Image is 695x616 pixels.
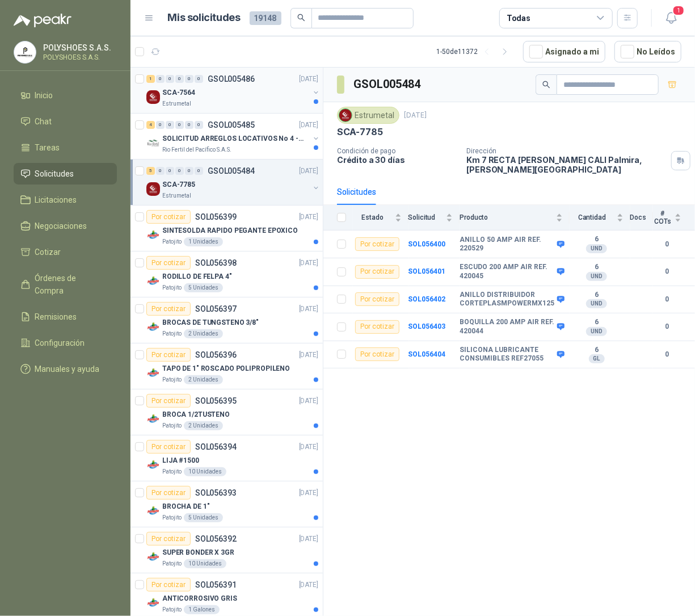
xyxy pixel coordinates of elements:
[337,155,457,165] p: Crédito a 30 días
[43,44,114,52] p: POLYSHOES S.A.S.
[14,137,117,158] a: Tareas
[404,110,427,121] p: [DATE]
[460,291,554,308] b: ANILLO DISTRIBUIDOR CORTEPLASMPOWERMX125
[130,343,323,389] a: Por cotizarSOL056396[DATE] Company LogoTAPO DE 1" ROSCADO POLIPROPILENOPatojito2 Unidades
[130,435,323,481] a: Por cotizarSOL056394[DATE] Company LogoLIJA #1500Patojito10 Unidades
[146,182,160,196] img: Company Logo
[460,236,554,253] b: ANILLO 50 AMP AIR REF. 220529
[35,89,53,102] span: Inicio
[299,120,318,131] p: [DATE]
[586,299,607,308] div: UND
[661,8,681,28] button: 1
[184,375,223,384] div: 2 Unidades
[299,258,318,269] p: [DATE]
[208,167,255,175] p: GSOL005484
[408,267,446,275] b: SOL056401
[586,244,607,253] div: UND
[408,240,446,248] a: SOL056400
[146,118,321,154] a: 4 0 0 0 0 0 GSOL005485[DATE] Company LogoSOLICITUD ARREGLOS LOCATIVOS No 4 - PICHINDERio Fertil d...
[175,75,184,83] div: 0
[586,272,607,281] div: UND
[353,213,393,221] span: Estado
[195,443,237,451] p: SOL056394
[184,283,223,292] div: 5 Unidades
[299,396,318,407] p: [DATE]
[130,527,323,573] a: Por cotizarSOL056392[DATE] Company LogoSUPER BONDER X 3GRPatojito10 Unidades
[14,189,117,211] a: Licitaciones
[146,366,160,380] img: Company Logo
[162,593,237,604] p: ANTICORROSIVO GRIS
[507,12,530,24] div: Todas
[162,559,182,568] p: Patojito
[146,164,321,200] a: 5 0 0 0 0 0 GSOL005484[DATE] Company LogoSCA-7785Estrumetal
[185,75,193,83] div: 0
[355,265,399,279] div: Por cotizar
[146,486,191,500] div: Por cotizar
[337,107,399,124] div: Estrumetal
[195,535,237,543] p: SOL056392
[337,147,457,155] p: Condición de pago
[14,358,117,380] a: Manuales y ayuda
[195,167,203,175] div: 0
[195,259,237,267] p: SOL056398
[146,578,191,592] div: Por cotizar
[299,534,318,544] p: [DATE]
[184,559,226,568] div: 10 Unidades
[162,179,195,190] p: SCA-7785
[35,115,52,128] span: Chat
[162,237,182,246] p: Patojito
[162,283,182,292] p: Patojito
[14,267,117,301] a: Órdenes de Compra
[630,205,654,231] th: Docs
[466,155,667,174] p: Km 7 RECTA [PERSON_NAME] CALI Palmira , [PERSON_NAME][GEOGRAPHIC_DATA]
[195,75,203,83] div: 0
[146,596,160,610] img: Company Logo
[523,41,605,62] button: Asignado a mi
[570,346,623,355] b: 6
[162,421,182,430] p: Patojito
[195,351,237,359] p: SOL056396
[185,121,193,129] div: 0
[299,304,318,315] p: [DATE]
[175,121,184,129] div: 0
[156,121,165,129] div: 0
[162,191,191,200] p: Estrumetal
[460,205,570,231] th: Producto
[337,126,383,138] p: SCA-7785
[408,322,446,330] a: SOL056403
[570,205,630,231] th: Cantidad
[162,87,195,98] p: SCA-7564
[653,321,681,332] b: 0
[299,580,318,590] p: [DATE]
[408,350,446,358] a: SOL056404
[162,271,232,282] p: RODILLO DE FELPA 4"
[14,14,71,27] img: Logo peakr
[43,54,114,61] p: POLYSHOES S.A.S.
[146,458,160,472] img: Company Logo
[184,513,223,522] div: 5 Unidades
[162,375,182,384] p: Patojito
[297,14,305,22] span: search
[146,348,191,362] div: Por cotizar
[146,394,191,408] div: Por cotizar
[162,547,234,558] p: SUPER BONDER X 3GR
[162,409,230,420] p: BROCA 1/2TUSTENO
[195,489,237,497] p: SOL056393
[162,467,182,476] p: Patojito
[653,266,681,277] b: 0
[146,550,160,564] img: Company Logo
[408,295,446,303] b: SOL056402
[542,81,550,89] span: search
[146,532,191,546] div: Por cotizar
[586,327,607,336] div: UND
[14,41,36,63] img: Company Logo
[162,513,182,522] p: Patojito
[146,167,155,175] div: 5
[130,252,323,297] a: Por cotizarSOL056398[DATE] Company LogoRODILLO DE FELPA 4"Patojito5 Unidades
[146,75,155,83] div: 1
[162,145,231,154] p: Rio Fertil del Pacífico S.A.S.
[184,421,223,430] div: 2 Unidades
